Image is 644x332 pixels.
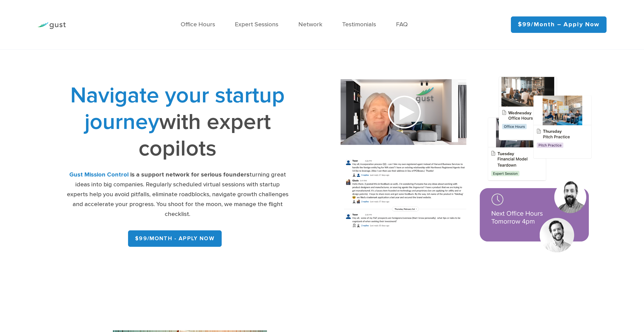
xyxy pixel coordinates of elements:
[66,170,289,219] div: turning great ideas into big companies. Regularly scheduled virtual sessions with startup experts...
[70,82,285,135] span: Navigate your startup journey
[235,21,278,28] a: Expert Sessions
[342,21,376,28] a: Testimonials
[396,21,408,28] a: FAQ
[69,171,129,178] strong: Gust Mission Control
[37,22,66,29] img: Gust Logo
[298,21,322,28] a: Network
[130,171,250,178] strong: is a support network for serious founders
[327,67,606,265] img: Composition of calendar events, a video call presentation, and chat rooms
[181,21,215,28] a: Office Hours
[66,82,289,162] h1: with expert copilots
[511,16,607,33] a: $99/month – Apply Now
[128,230,222,247] a: $99/month - APPLY NOW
